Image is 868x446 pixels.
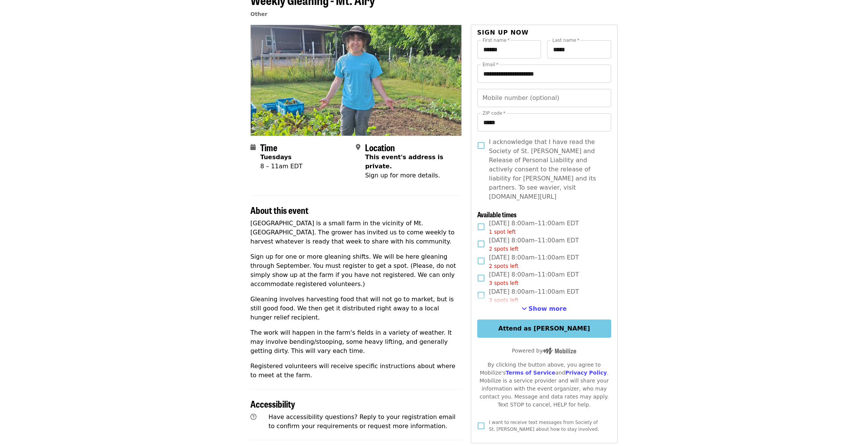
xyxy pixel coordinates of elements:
img: Powered by Mobilize [542,348,576,354]
p: Sign up for one or more gleaning shifts. We will be here gleaning through September. You must reg... [250,252,462,289]
span: 1 spot left [489,229,516,235]
span: 2 spots left [489,263,519,269]
span: [DATE] 8:00am–11:00am EDT [489,287,579,304]
input: Mobile number (optional) [477,89,611,107]
p: Gleaning involves harvesting food that will not go to market, but is still good food. We then get... [250,295,462,322]
span: Have accessibility questions? Reply to your registration email to confirm your requirements or re... [269,413,456,430]
label: Last name [552,38,579,43]
p: Registered volunteers will receive specific instructions about where to meet at the farm. [250,362,462,380]
i: calendar icon [250,144,256,151]
span: Sign up for more details. [365,172,440,179]
input: ZIP code [477,113,611,131]
span: [DATE] 8:00am–11:00am EDT [489,219,579,236]
strong: Tuesdays [260,153,292,161]
span: Powered by [512,348,576,354]
a: Terms of Service [506,370,555,376]
p: [GEOGRAPHIC_DATA] is a small farm in the vicinity of Mt. [GEOGRAPHIC_DATA]. The grower has invite... [250,219,462,246]
span: This event's address is private. [365,153,443,170]
input: Email [477,65,611,83]
button: See more timeslots [522,304,567,313]
span: Available times [477,209,517,219]
label: First name [483,38,510,43]
label: Email [483,62,498,67]
span: I acknowledge that I have read the Society of St. [PERSON_NAME] and Release of Personal Liability... [489,138,605,201]
span: Time [260,141,277,154]
label: ZIP code [483,111,505,115]
input: First name [477,40,541,59]
span: I want to receive text messages from Society of St. [PERSON_NAME] about how to stay involved. [489,420,599,432]
span: Sign up now [477,29,529,36]
span: Show more [528,305,567,312]
span: Location [365,141,395,154]
p: The work will happen in the farm's fields in a variety of weather. It may involve bending/stoopin... [250,328,462,356]
span: 3 spots left [489,280,519,286]
button: Attend as [PERSON_NAME] [477,319,611,338]
input: Last name [547,40,611,59]
span: [DATE] 8:00am–11:00am EDT [489,270,579,287]
div: 8 – 11am EDT [260,162,302,171]
span: 2 spots left [489,246,519,252]
i: map-marker-alt icon [356,144,360,151]
a: Privacy Policy [565,370,607,376]
span: 3 spots left [489,297,519,303]
span: [DATE] 8:00am–11:00am EDT [489,236,579,253]
span: Accessibility [250,397,295,410]
img: Weekly Gleaning - Mt. Airy organized by Society of St. Andrew [251,25,461,135]
a: Other [250,11,267,17]
div: By clicking the button above, you agree to Mobilize's and . Mobilize is a service provider and wi... [477,361,611,409]
span: About this event [250,203,308,217]
i: question-circle icon [250,413,256,421]
span: [DATE] 8:00am–11:00am EDT [489,253,579,270]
